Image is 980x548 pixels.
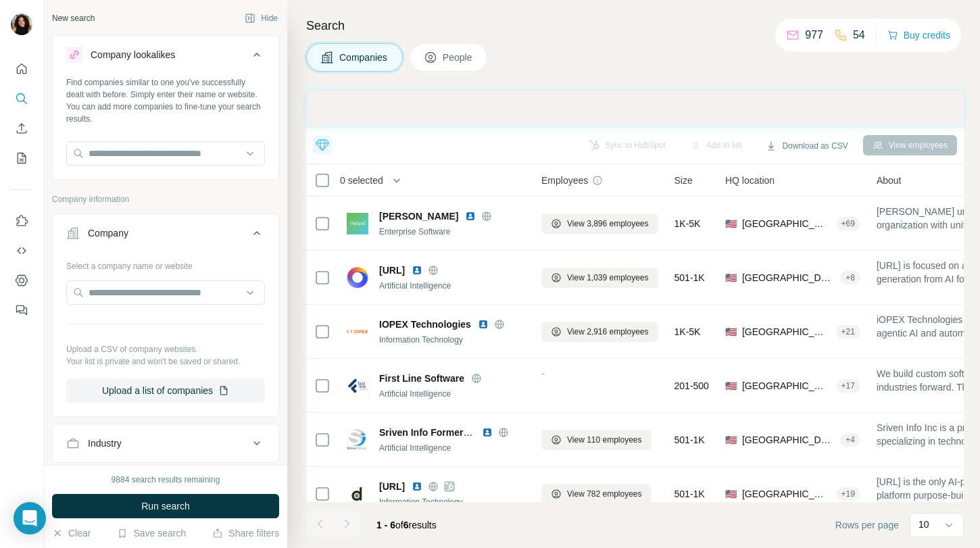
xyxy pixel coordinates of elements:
[541,368,545,379] span: -
[347,483,368,505] img: Logo of digital.ai
[11,116,32,141] button: Enrich CSV
[725,271,737,284] span: 🇺🇸
[805,27,823,43] p: 977
[756,136,857,156] button: Download as CSV
[379,496,525,508] div: Information Technology
[836,488,860,500] div: + 19
[675,325,701,339] span: 1K-5K
[877,174,902,187] span: About
[66,76,265,125] div: Find companies similar to one you've successfully dealt with before. Simply enter their name or w...
[465,211,476,222] img: LinkedIn logo
[339,51,389,64] span: Companies
[306,91,964,126] iframe: Banner
[379,280,525,292] div: Artificial Intelligence
[541,484,652,504] button: View 782 employees
[567,218,649,230] span: View 3,896 employees
[11,57,32,81] button: Quick start
[347,429,368,451] img: Logo of Sriven Info Formerly Sriven Infosys
[567,326,649,338] span: View 2,916 employees
[379,480,405,493] span: [URL]
[53,39,278,76] button: Company lookalikes
[725,174,775,187] span: HQ location
[675,487,705,501] span: 501-1K
[379,318,471,331] span: IOPEX Technologies
[541,268,658,288] button: View 1,039 employees
[412,265,422,276] img: LinkedIn logo
[567,488,642,500] span: View 782 employees
[11,298,32,322] button: Feedback
[742,325,831,339] span: [GEOGRAPHIC_DATA], [US_STATE]
[212,526,279,540] button: Share filters
[541,174,588,187] span: Employees
[379,388,525,400] div: Artificial Intelligence
[567,434,642,446] span: View 110 employees
[836,218,860,230] div: + 69
[379,264,405,277] span: [URL]
[376,520,395,530] span: 1 - 6
[478,319,489,330] img: LinkedIn logo
[742,379,831,393] span: [GEOGRAPHIC_DATA], [US_STATE]
[52,193,279,205] p: Company information
[347,213,368,234] img: Logo of Hyland
[403,520,409,530] span: 6
[141,499,190,513] span: Run search
[306,16,964,35] h4: Search
[541,430,652,450] button: View 110 employees
[340,174,383,187] span: 0 selected
[66,355,265,368] p: Your list is private and won't be saved or shared.
[66,343,265,355] p: Upload a CSV of company websites.
[395,520,403,530] span: of
[379,334,525,346] div: Information Technology
[742,217,831,230] span: [GEOGRAPHIC_DATA], [US_STATE]
[675,174,693,187] span: Size
[379,372,464,385] span: First Line Software
[742,487,831,501] span: [GEOGRAPHIC_DATA], [US_STATE]
[725,325,737,339] span: 🇺🇸
[347,375,368,397] img: Logo of First Line Software
[379,209,458,223] span: [PERSON_NAME]
[66,378,265,403] button: Upload a list of companies
[482,427,493,438] img: LinkedIn logo
[347,267,368,289] img: Logo of kore.ai
[840,434,860,446] div: + 4
[725,379,737,393] span: 🇺🇸
[11,268,32,293] button: Dashboard
[742,271,835,284] span: [GEOGRAPHIC_DATA], [US_STATE]
[379,442,525,454] div: Artificial Intelligence
[11,209,32,233] button: Use Surfe on LinkedIn
[675,217,701,230] span: 1K-5K
[918,518,929,531] p: 10
[541,214,658,234] button: View 3,896 employees
[675,271,705,284] span: 501-1K
[117,526,186,540] button: Save search
[379,226,525,238] div: Enterprise Software
[541,322,658,342] button: View 2,916 employees
[53,427,278,459] button: Industry
[887,26,950,45] button: Buy credits
[52,12,95,24] div: New search
[567,272,649,284] span: View 1,039 employees
[88,226,128,240] div: Company
[853,27,865,43] p: 54
[675,379,709,393] span: 201-500
[66,255,265,272] div: Select a company name or website
[742,433,835,447] span: [GEOGRAPHIC_DATA], [GEOGRAPHIC_DATA]
[347,327,368,336] img: Logo of IOPEX Technologies
[235,8,287,28] button: Hide
[112,474,220,486] div: 9884 search results remaining
[376,520,437,530] span: results
[11,146,32,170] button: My lists
[11,86,32,111] button: Search
[91,48,175,61] div: Company lookalikes
[52,526,91,540] button: Clear
[11,14,32,35] img: Avatar
[836,326,860,338] div: + 21
[14,502,46,534] div: Open Intercom Messenger
[840,272,860,284] div: + 8
[379,427,539,438] span: Sriven Info Formerly Sriven Infosys
[725,217,737,230] span: 🇺🇸
[443,51,474,64] span: People
[412,481,422,492] img: LinkedIn logo
[675,433,705,447] span: 501-1K
[52,494,279,518] button: Run search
